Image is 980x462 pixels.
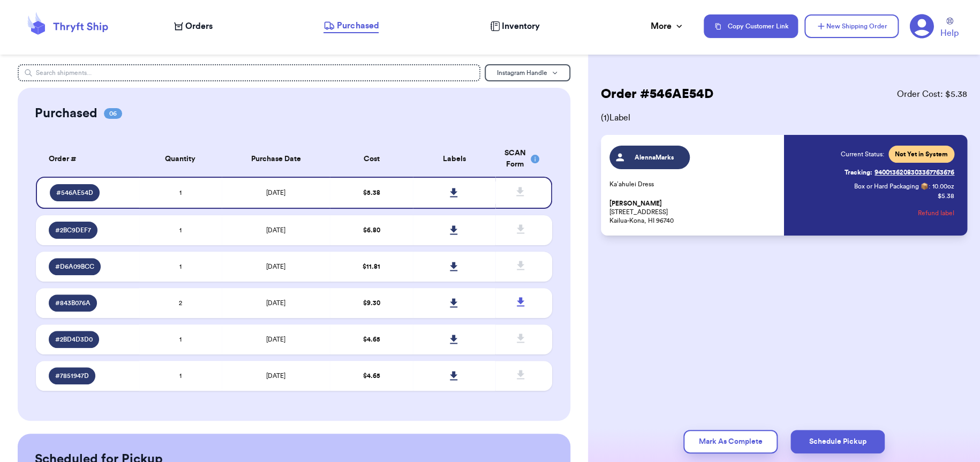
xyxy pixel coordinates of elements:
[845,168,872,177] span: Tracking:
[704,14,798,38] button: Copy Customer Link
[897,88,967,101] span: Order Cost: $ 5.38
[497,70,547,76] span: Instagram Handle
[845,164,954,181] a: Tracking:9400136208303367763676
[363,373,380,379] span: $ 4.65
[139,141,222,177] th: Quantity
[683,430,778,453] button: Mark As Complete
[485,64,570,81] button: Instagram Handle
[363,263,380,270] span: $ 11.81
[804,14,899,38] button: New Shipping Order
[55,335,93,344] span: # 2BD4D3D0
[179,227,182,233] span: 1
[56,188,93,197] span: # 546AE54D
[266,300,285,306] span: [DATE]
[601,111,967,124] span: ( 1 ) Label
[363,300,380,306] span: $ 9.30
[179,190,182,196] span: 1
[609,200,662,208] span: [PERSON_NAME]
[895,150,948,158] span: Not Yet in System
[323,19,379,33] a: Purchased
[929,182,930,191] span: :
[266,263,285,270] span: [DATE]
[502,148,539,170] div: SCAN Form
[940,18,959,40] a: Help
[179,300,182,306] span: 2
[502,20,540,33] span: Inventory
[266,227,285,233] span: [DATE]
[629,153,680,162] span: AlennaMarks
[337,19,379,32] span: Purchased
[363,336,380,343] span: $ 4.65
[55,262,94,271] span: # D6A09BCC
[266,190,285,196] span: [DATE]
[174,20,213,33] a: Orders
[601,86,713,103] h2: Order # 546AE54D
[222,141,330,177] th: Purchase Date
[266,336,285,343] span: [DATE]
[932,182,954,191] span: 10.00 oz
[55,372,89,380] span: # 7851947D
[490,20,540,33] a: Inventory
[18,64,480,81] input: Search shipments...
[35,105,97,122] h2: Purchased
[179,263,182,270] span: 1
[179,373,182,379] span: 1
[363,190,380,196] span: $ 5.38
[938,192,954,200] p: $ 5.38
[413,141,495,177] th: Labels
[854,183,929,190] span: Box or Hard Packaging 📦
[330,141,412,177] th: Cost
[104,108,122,119] span: 06
[918,201,954,225] button: Refund label
[651,20,684,33] div: More
[55,299,91,307] span: # 843B076A
[841,150,884,158] span: Current Status:
[36,141,139,177] th: Order #
[179,336,182,343] span: 1
[609,180,778,188] p: Ka’ahulei Dress
[363,227,380,233] span: $ 6.80
[790,430,885,453] button: Schedule Pickup
[185,20,213,33] span: Orders
[940,27,959,40] span: Help
[55,226,91,234] span: # 2BC9DEF7
[609,199,778,225] p: [STREET_ADDRESS] Kailua-Kona, HI 96740
[266,373,285,379] span: [DATE]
